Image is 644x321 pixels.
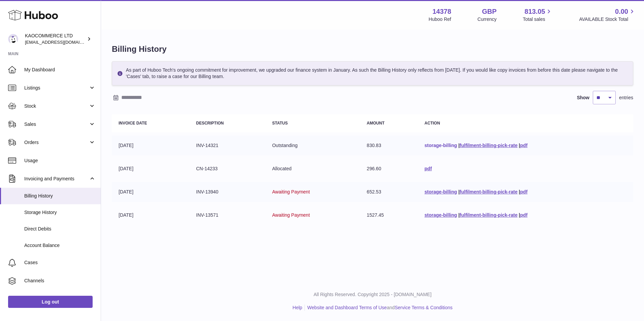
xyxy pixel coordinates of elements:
[458,212,460,218] span: |
[24,193,96,199] span: Billing History
[460,189,518,194] a: fulfilment-billing-pick-rate
[24,139,89,146] span: Orders
[24,85,89,91] span: Listings
[272,143,298,148] span: Outstanding
[189,136,265,155] td: INV-14321
[424,212,457,218] a: storage-billing
[112,182,189,202] td: [DATE]
[360,205,418,225] td: 1527.45
[25,39,99,45] span: [EMAIL_ADDRESS][DOMAIN_NAME]
[112,136,189,155] td: [DATE]
[424,121,440,126] strong: Action
[460,143,518,148] a: fulfilment-billing-pick-rate
[360,159,418,179] td: 296.60
[360,136,418,155] td: 830.83
[619,95,633,101] span: entries
[524,7,545,16] span: 813.05
[579,7,636,23] a: 0.00 AVAILABLE Stock Total
[424,189,457,194] a: storage-billing
[24,157,96,164] span: Usage
[519,212,520,218] span: |
[307,305,387,310] a: Website and Dashboard Terms of Use
[520,143,527,148] a: pdf
[272,189,310,194] span: Awaiting Payment
[367,121,385,126] strong: Amount
[189,159,265,179] td: CN-14233
[458,143,460,148] span: |
[478,16,497,23] div: Currency
[24,209,96,216] span: Storage History
[112,159,189,179] td: [DATE]
[24,259,96,266] span: Cases
[460,212,518,218] a: fulfilment-billing-pick-rate
[523,7,553,23] a: 813.05 Total sales
[112,61,633,85] div: As part of Huboo Tech's ongoing commitment for improvement, we upgraded our finance system in Jan...
[360,182,418,202] td: 652.53
[112,205,189,225] td: [DATE]
[523,16,553,23] span: Total sales
[424,143,457,148] a: storage-billing
[293,305,302,310] a: Help
[272,121,288,126] strong: Status
[432,7,451,16] strong: 14378
[579,16,636,23] span: AVAILABLE Stock Total
[272,166,292,171] span: Allocated
[24,278,96,284] span: Channels
[8,296,93,308] a: Log out
[520,212,527,218] a: pdf
[24,226,96,232] span: Direct Debits
[458,189,460,194] span: |
[24,67,96,73] span: My Dashboard
[24,242,96,249] span: Account Balance
[8,34,18,44] img: internalAdmin-14378@internal.huboo.com
[305,305,452,311] li: and
[519,189,520,194] span: |
[520,189,527,194] a: pdf
[189,205,265,225] td: INV-13571
[112,44,633,55] h1: Billing History
[189,182,265,202] td: INV-13940
[24,176,89,182] span: Invoicing and Payments
[615,7,628,16] span: 0.00
[429,16,451,23] div: Huboo Ref
[577,95,589,101] label: Show
[24,103,89,109] span: Stock
[519,143,520,148] span: |
[196,121,224,126] strong: Description
[119,121,147,126] strong: Invoice Date
[395,305,453,310] a: Service Terms & Conditions
[424,166,432,171] a: pdf
[482,7,496,16] strong: GBP
[24,121,89,128] span: Sales
[25,33,86,45] div: KAOCOMMERCE LTD
[106,291,639,298] p: All Rights Reserved. Copyright 2025 - [DOMAIN_NAME]
[272,212,310,218] span: Awaiting Payment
